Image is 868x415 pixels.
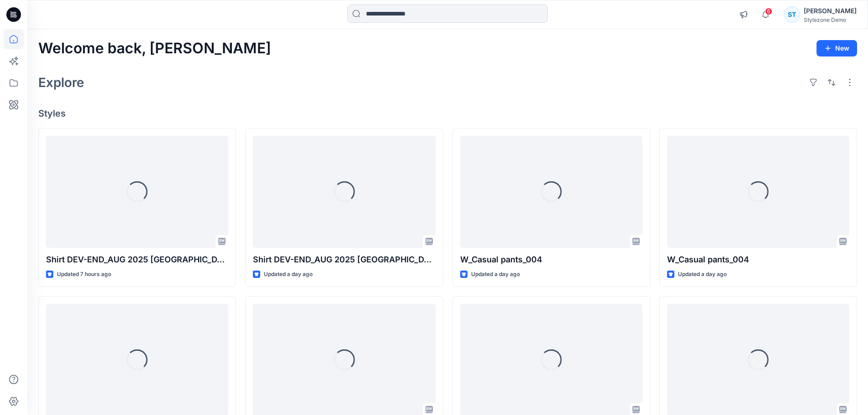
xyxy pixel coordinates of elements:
button: New [817,40,857,56]
div: [PERSON_NAME] [804,5,857,16]
p: W_Casual pants_004 [667,253,849,266]
h2: Welcome back, [PERSON_NAME] [38,40,271,57]
h2: Explore [38,75,84,90]
p: Shirt DEV-END_AUG 2025 [GEOGRAPHIC_DATA] [46,253,228,266]
span: 6 [765,8,772,15]
p: Shirt DEV-END_AUG 2025 [GEOGRAPHIC_DATA] [253,253,435,266]
p: Updated 7 hours ago [57,270,111,279]
p: Updated a day ago [264,270,313,279]
h4: Styles [38,108,857,119]
p: W_Casual pants_004 [460,253,642,266]
div: Stylezone Demo [804,16,857,23]
div: ST [784,6,800,23]
p: Updated a day ago [471,270,520,279]
p: Updated a day ago [678,270,727,279]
